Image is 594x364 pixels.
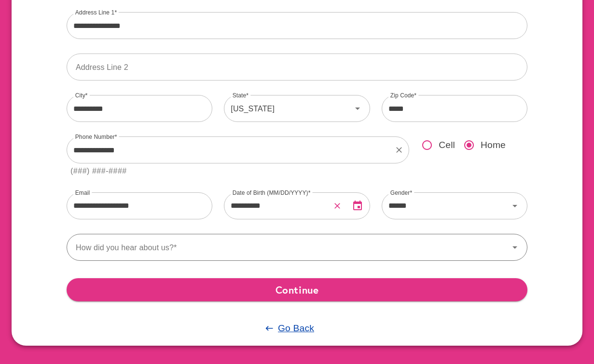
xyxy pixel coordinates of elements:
u: Go Back [278,323,314,333]
button: Clear [331,200,344,212]
div: (###) ###-#### [70,165,127,178]
span: Continue [74,281,520,298]
button: Open Date Picker [346,194,369,217]
button: Continue [67,278,527,301]
svg: Icon [352,103,363,114]
span: Cell [439,138,455,152]
svg: Icon [509,200,521,212]
svg: Icon [509,242,521,253]
div: [US_STATE] [224,95,351,122]
span: Home [481,138,506,152]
